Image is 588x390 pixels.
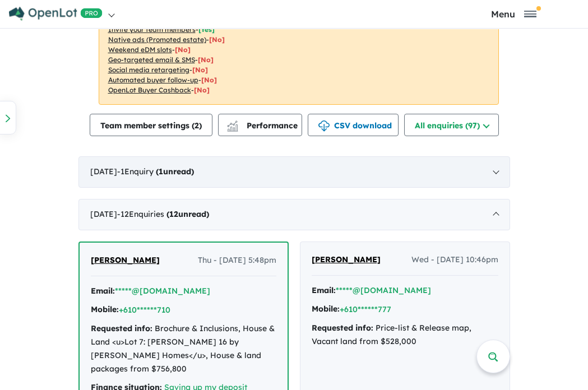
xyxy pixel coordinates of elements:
div: [DATE] [78,156,510,188]
img: download icon [318,120,330,132]
strong: Requested info: [91,323,152,333]
div: Brochure & Inclusions, House & Land <u>Lot 7: [PERSON_NAME] 16 by [PERSON_NAME] Homes</u>, House ... [91,322,276,375]
u: Weekend eDM slots [108,45,172,54]
u: Social media retargeting [108,66,189,74]
span: [ Yes ] [198,25,215,34]
span: [No] [198,55,214,64]
strong: ( unread) [166,209,209,219]
button: Team member settings (2) [90,114,212,136]
button: Toggle navigation [442,8,585,19]
span: [PERSON_NAME] [312,254,381,264]
span: Thu - [DATE] 5:48pm [198,254,276,267]
strong: Mobile: [91,304,119,314]
span: [No] [194,86,210,94]
div: [DATE] [78,199,510,230]
span: [No] [201,76,217,84]
button: All enquiries (97) [404,114,499,136]
button: CSV download [308,114,399,136]
a: [PERSON_NAME] [312,253,381,267]
a: [PERSON_NAME] [91,254,160,267]
u: Native ads (Promoted estate) [108,35,206,44]
span: [No] [175,45,191,54]
span: [No] [192,66,208,74]
strong: Email: [312,285,336,295]
u: Automated buyer follow-up [108,76,198,84]
span: Wed - [DATE] 10:46pm [411,253,498,267]
img: Openlot PRO Logo White [9,7,103,21]
strong: Requested info: [312,323,373,333]
img: line-chart.svg [227,120,237,127]
span: - 1 Enquir y [117,166,194,177]
button: Performance [218,114,302,136]
span: 12 [169,209,178,219]
span: 1 [159,166,163,177]
u: OpenLot Buyer Cashback [108,86,191,94]
span: [No] [209,35,225,44]
strong: Mobile: [312,304,340,314]
div: Price-list & Release map, Vacant land from $528,000 [312,322,498,349]
span: - 12 Enquir ies [117,209,209,219]
u: Geo-targeted email & SMS [108,55,195,64]
u: Invite your team members [108,25,196,34]
span: Performance [229,120,298,131]
span: 2 [195,120,199,131]
span: [PERSON_NAME] [91,255,160,265]
strong: ( unread) [156,166,194,177]
strong: Email: [91,286,115,296]
img: bar-chart.svg [227,124,238,132]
